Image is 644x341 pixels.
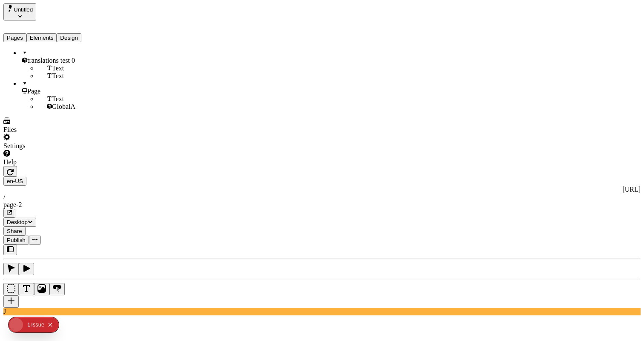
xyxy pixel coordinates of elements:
button: Box [3,283,19,295]
button: Share [3,227,26,236]
span: translations test 0 [27,57,75,64]
button: Desktop [3,218,36,227]
div: Files [3,126,106,134]
button: Pages [3,33,26,42]
span: Share [7,228,22,234]
button: Select site [3,3,36,20]
span: en-US [7,178,23,184]
div: / [3,193,641,201]
span: Text [52,64,64,72]
span: Untitled [14,6,33,13]
button: Elements [26,33,57,42]
button: Publish [3,236,29,245]
button: Text [19,283,34,295]
span: GlobalA [52,103,75,110]
span: Text [52,95,64,102]
p: Cookie Test Route [3,7,124,15]
span: Text [52,72,64,79]
span: Desktop [7,219,28,225]
div: [URL] [3,186,641,193]
div: page-2 [3,201,641,209]
button: Image [34,283,49,295]
div: Settings [3,142,106,150]
div: Help [3,158,106,166]
span: Page [27,87,40,95]
button: Button [49,283,65,295]
button: Design [57,33,81,42]
div: J [3,308,641,315]
span: Publish [7,237,26,243]
button: Open locale picker [3,177,26,186]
